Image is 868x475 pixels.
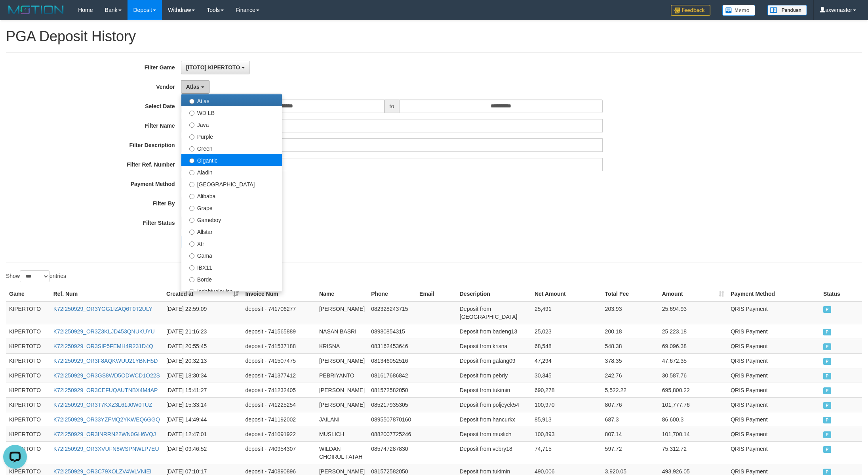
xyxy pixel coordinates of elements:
[189,99,194,104] input: Atlas
[53,328,155,335] a: K72I250929_OR3Z3KLJD453QNUKUYU
[602,301,659,324] td: 203.93
[727,301,820,324] td: QRIS Payment
[53,306,152,312] a: K72I250929_OR3YGG1IZAQ6T0T2ULY
[181,190,282,201] label: Alibaba
[181,249,282,261] label: Gama
[6,353,50,368] td: KIPERTOTO
[659,427,727,441] td: 101,700.14
[6,368,50,383] td: KIPERTOTO
[53,402,152,408] a: K72I250929_OR3T7KXZ3L61J0W0TUZ
[602,339,659,353] td: 548.38
[531,287,602,301] th: Net Amount
[242,287,316,301] th: Invoice Num
[368,353,416,368] td: 081346052516
[189,123,194,128] input: Java
[189,206,194,211] input: Grape
[659,301,727,324] td: 25,694.93
[727,287,820,301] th: Payment Method
[659,441,727,464] td: 75,312.72
[820,287,862,301] th: Status
[163,412,242,427] td: [DATE] 14:49:44
[186,64,240,71] span: [ITOTO] KIPERTOTO
[53,416,160,423] a: K72I250929_OR33YZFMQ2YKWEQ6GGQ
[242,324,316,339] td: deposit - 741565889
[659,324,727,339] td: 25,223.18
[53,343,153,349] a: K72I250929_OR3SIP5FEMH4R231D4Q
[181,225,282,237] label: Allstar
[6,339,50,353] td: KIPERTOTO
[181,94,282,106] label: Atlas
[602,397,659,412] td: 807.76
[6,270,66,282] label: Show entries
[242,412,316,427] td: deposit - 741192002
[53,431,156,437] a: K72I250929_OR3INRRN22WN0GH6VQJ
[316,412,368,427] td: JAILANI
[659,383,727,397] td: 695,800.22
[242,441,316,464] td: deposit - 740954307
[823,358,831,365] span: PAID
[316,339,368,353] td: KRISNA
[659,368,727,383] td: 30,587.76
[368,301,416,324] td: 082328243715
[531,353,602,368] td: 47,294
[3,3,27,27] button: Open LiveChat chat widget
[368,383,416,397] td: 081572582050
[727,353,820,368] td: QRIS Payment
[368,412,416,427] td: 0895507870160
[181,130,282,142] label: Purple
[602,287,659,301] th: Total Fee
[727,427,820,441] td: QRIS Payment
[181,106,282,118] label: WD LB
[823,402,831,409] span: PAID
[189,194,194,199] input: Alibaba
[189,134,194,140] input: Purple
[163,441,242,464] td: [DATE] 09:46:52
[823,387,831,394] span: PAID
[242,383,316,397] td: deposit - 741232405
[457,427,531,441] td: Deposit from muslich
[181,261,282,273] label: IBX11
[6,324,50,339] td: KIPERTOTO
[531,383,602,397] td: 690,278
[163,368,242,383] td: [DATE] 18:30:34
[189,170,194,175] input: Aladin
[659,339,727,353] td: 69,096.38
[163,353,242,368] td: [DATE] 20:32:13
[659,353,727,368] td: 47,672.35
[368,324,416,339] td: 08980854315
[6,4,66,16] img: MOTION_logo.png
[823,343,831,350] span: PAID
[163,397,242,412] td: [DATE] 15:33:14
[767,5,807,15] img: panduan.png
[316,427,368,441] td: MUSLICH
[368,441,416,464] td: 085747287830
[181,61,250,74] button: [ITOTO] KIPERTOTO
[316,397,368,412] td: [PERSON_NAME]
[6,397,50,412] td: KIPERTOTO
[181,285,282,297] label: Indahjualpulsa
[189,146,194,151] input: Green
[189,230,194,235] input: Allstar
[186,84,200,90] span: Atlas
[531,412,602,427] td: 85,913
[53,468,152,475] a: K72I250929_OR3C79XOLZV4WLVNIEI
[181,80,209,94] button: Atlas
[457,441,531,464] td: Deposit from vebry18
[181,201,282,213] label: Grape
[181,213,282,225] label: Gameboy
[457,301,531,324] td: Deposit from [GEOGRAPHIC_DATA]
[189,253,194,259] input: Gama
[6,412,50,427] td: KIPERTOTO
[163,339,242,353] td: [DATE] 20:55:45
[163,427,242,441] td: [DATE] 12:47:01
[531,301,602,324] td: 25,491
[50,287,163,301] th: Ref. Num
[53,372,160,379] a: K72I250929_OR3GS8WD5ODWCD1O22S
[6,29,862,44] h1: PGA Deposit History
[189,111,194,116] input: WD LB
[316,368,368,383] td: PEBRIYANTO
[242,301,316,324] td: deposit - 741706277
[531,324,602,339] td: 25,023
[727,412,820,427] td: QRIS Payment
[602,427,659,441] td: 807.14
